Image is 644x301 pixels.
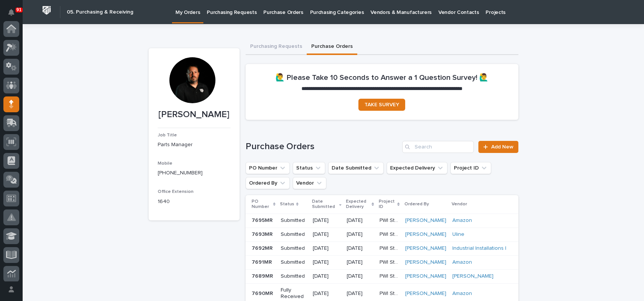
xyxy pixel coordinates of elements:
a: Uline [452,231,464,238]
button: Vendor [293,177,326,189]
span: Office Extension [158,189,194,194]
p: PWI Stock [380,272,401,280]
a: Industrial Installations Inc [452,245,512,252]
p: PWI Stock [380,216,401,224]
p: 7695MR [252,216,274,224]
h2: 05. Purchasing & Receiving [67,9,133,15]
button: PO Number [246,162,290,174]
p: [DATE] [347,245,373,252]
p: PO Number [252,197,271,211]
a: [PERSON_NAME] [405,259,446,266]
p: [DATE] [313,290,341,297]
a: [PERSON_NAME] [405,231,446,238]
p: 7693MR [252,230,274,238]
a: [PERSON_NAME] [405,273,446,280]
button: Project ID [450,162,491,174]
p: [DATE] [347,259,373,266]
p: [DATE] [347,217,373,224]
a: Amazon [452,290,472,297]
tr: 7693MR7693MR Submitted[DATE][DATE]PWI StockPWI Stock [PERSON_NAME] Uline [246,228,518,241]
p: Submitted [281,245,307,252]
a: Amazon [452,259,472,266]
p: 7692MR [252,244,274,252]
button: Purchasing Requests [246,39,307,55]
p: PWI Stock [380,230,401,238]
p: 91 [17,7,22,12]
p: [DATE] [313,217,341,224]
p: Submitted [281,273,307,280]
a: Amazon [452,217,472,224]
img: Workspace Logo [40,3,54,17]
a: [PERSON_NAME] [405,290,446,297]
span: Job Title [158,133,177,138]
span: Mobile [158,161,172,166]
p: Submitted [281,231,307,238]
p: [DATE] [347,273,373,280]
p: Parts Manager [158,141,231,149]
span: TAKE SURVEY [364,102,399,107]
h2: 🙋‍♂️ Please Take 10 Seconds to Answer a 1 Question Survey! 🙋‍♂️ [275,73,489,82]
p: PWI Stock [380,289,401,297]
p: [DATE] [313,259,341,266]
button: Expected Delivery [387,162,447,174]
tr: 7692MR7692MR Submitted[DATE][DATE]PWI StockPWI Stock [PERSON_NAME] Industrial Installations Inc [246,241,518,255]
p: PWI Stock [380,244,401,252]
p: [DATE] [347,290,373,297]
button: Date Submitted [328,162,384,174]
p: Status [280,200,294,208]
p: Ordered By [404,200,429,208]
a: [PERSON_NAME] [405,245,446,252]
p: [DATE] [313,245,341,252]
p: Vendor [452,200,467,208]
p: 1640 [158,198,231,206]
p: [DATE] [347,231,373,238]
p: Submitted [281,217,307,224]
button: Ordered By [246,177,290,189]
p: 7689MR [252,272,275,280]
tr: 7691MR7691MR Submitted[DATE][DATE]PWI StockPWI Stock [PERSON_NAME] Amazon [246,255,518,269]
a: [PERSON_NAME] [405,217,446,224]
p: [DATE] [313,231,341,238]
p: Fully Received [281,287,307,300]
a: [PHONE_NUMBER] [158,170,203,176]
p: Submitted [281,259,307,266]
input: Search [402,141,474,153]
button: Notifications [3,5,19,20]
p: [DATE] [313,273,341,280]
span: Add New [491,144,513,150]
button: Status [293,162,325,174]
tr: 7695MR7695MR Submitted[DATE][DATE]PWI StockPWI Stock [PERSON_NAME] Amazon [246,214,518,228]
p: [PERSON_NAME] [158,109,231,120]
p: PWI Stock [380,258,401,266]
button: Purchase Orders [307,39,357,55]
a: Add New [478,141,518,153]
a: [PERSON_NAME] [452,273,493,280]
a: TAKE SURVEY [358,99,405,111]
p: 7691MR [252,258,274,266]
div: Notifications91 [9,9,19,21]
p: Expected Delivery [346,197,370,211]
p: Date Submitted [312,197,337,211]
p: 7690MR [252,289,275,297]
h1: Purchase Orders [246,141,400,152]
p: Project ID [379,197,396,211]
tr: 7689MR7689MR Submitted[DATE][DATE]PWI StockPWI Stock [PERSON_NAME] [PERSON_NAME] [246,269,518,283]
